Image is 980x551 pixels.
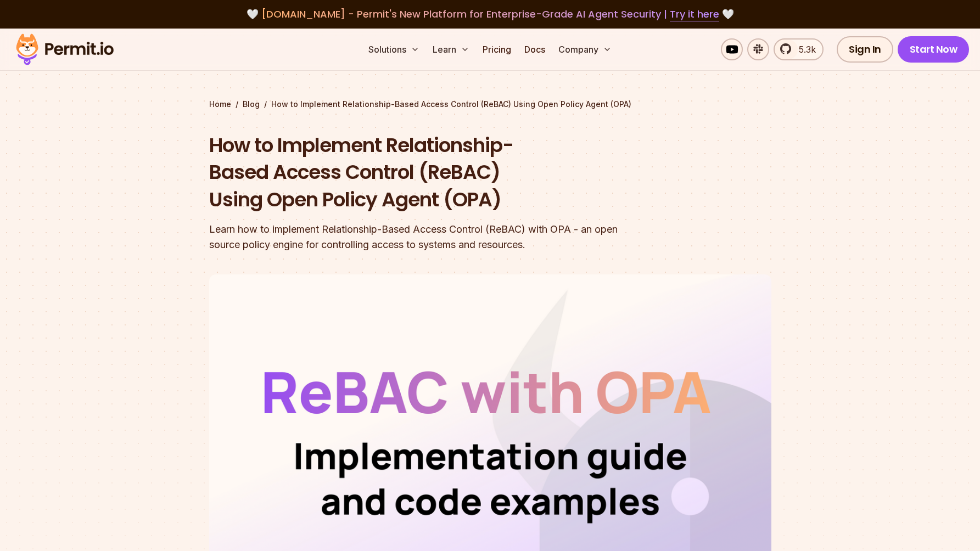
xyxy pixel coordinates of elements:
button: Solutions [364,38,424,60]
a: Sign In [837,36,893,63]
div: Learn how to implement Relationship-Based Access Control (ReBAC) with OPA - an open source policy... [209,222,631,252]
a: Blog [243,99,260,110]
a: 5.3k [774,38,824,60]
a: Try it here [670,7,719,21]
span: [DOMAIN_NAME] - Permit's New Platform for Enterprise-Grade AI Agent Security | [261,7,719,21]
a: Home [209,99,231,110]
button: Company [554,38,616,60]
a: Docs [520,38,550,60]
span: 5.3k [792,43,816,56]
h1: How to Implement Relationship-Based Access Control (ReBAC) Using Open Policy Agent (OPA) [209,132,631,213]
a: Pricing [478,38,516,60]
a: Start Now [898,36,970,63]
img: Permit logo [11,31,119,68]
div: / / [209,99,771,110]
button: Learn [428,38,474,60]
div: 🤍 🤍 [26,7,954,22]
